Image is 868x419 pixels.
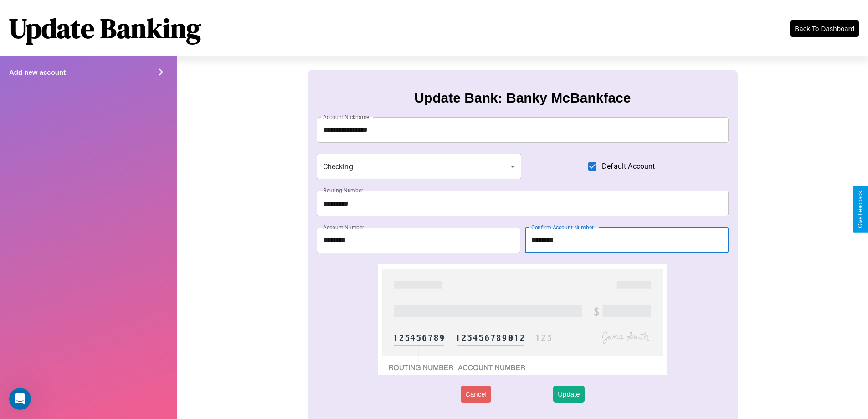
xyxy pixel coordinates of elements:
label: Routing Number [323,186,363,194]
div: Checking [317,154,522,179]
h1: Update Banking [9,10,201,47]
label: Confirm Account Number [531,223,594,231]
label: Account Number [323,223,364,231]
iframe: Intercom live chat [9,388,31,410]
span: Default Account [602,161,655,172]
div: Give Feedback [857,191,863,228]
button: Back To Dashboard [790,20,859,37]
h3: Update Bank: Banky McBankface [414,90,631,106]
img: check [378,264,667,375]
button: Cancel [461,386,491,403]
label: Account Nickname [323,113,370,121]
h4: Add new account [9,68,66,76]
button: Update [553,386,584,403]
